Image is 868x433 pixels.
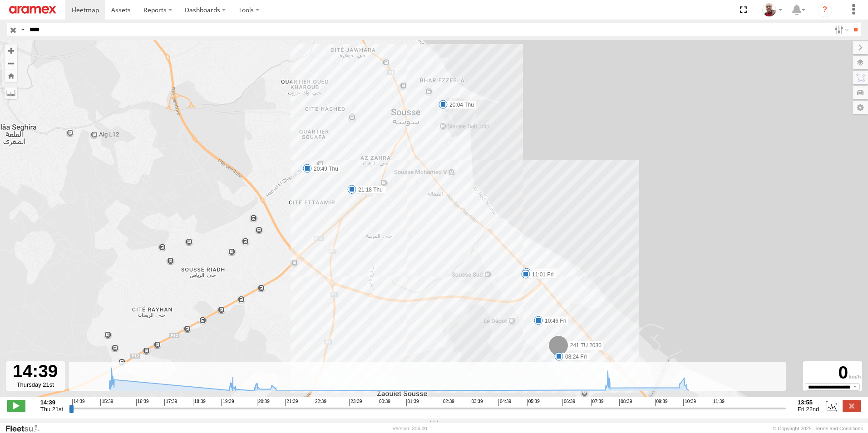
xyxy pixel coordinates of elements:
[406,399,419,406] span: 01:39
[100,399,113,406] span: 15:39
[843,400,861,412] label: Close
[853,101,868,114] label: Map Settings
[5,86,17,99] label: Measure
[712,399,725,406] span: 11:39
[591,399,604,406] span: 07:39
[498,399,511,406] span: 04:39
[831,23,850,36] label: Search Filter Options
[527,399,540,406] span: 05:39
[443,101,477,109] label: 20:04 Thu
[285,399,298,406] span: 21:39
[470,399,483,406] span: 03:39
[562,399,575,406] span: 06:39
[655,399,668,406] span: 09:39
[570,342,602,349] span: 241 TU 2030
[9,6,56,14] img: aramex-logo.svg
[5,57,17,69] button: Zoom out
[136,399,149,406] span: 16:39
[193,399,206,406] span: 18:39
[164,399,177,406] span: 17:39
[352,186,385,194] label: 21:18 Thu
[538,317,569,325] label: 10:46 Fri
[40,399,63,406] strong: 14:39
[619,399,632,406] span: 08:39
[257,399,270,406] span: 20:39
[526,271,556,279] label: 11:01 Fri
[5,424,47,433] a: Visit our Website
[683,399,696,406] span: 10:39
[798,399,819,406] strong: 13:55
[527,269,557,277] label: 10:53 Fri
[5,44,17,57] button: Zoom in
[221,399,234,406] span: 19:39
[7,400,25,412] label: Play/Stop
[5,69,17,82] button: Zoom Home
[307,165,341,173] label: 20:49 Thu
[818,3,832,17] i: ?
[442,399,454,406] span: 02:39
[815,426,863,431] a: Terms and Conditions
[559,353,589,361] label: 08:24 Fri
[314,399,326,406] span: 22:39
[773,426,863,431] div: © Copyright 2025 -
[804,363,861,383] div: 0
[349,399,362,406] span: 23:39
[72,399,85,406] span: 14:39
[19,23,26,36] label: Search Query
[759,3,785,17] div: Majdi Ghannoudi
[798,406,819,413] span: Fri 22nd Aug 2025
[393,426,427,431] div: Version: 306.00
[40,406,63,413] span: Thu 21st Aug 2025
[378,399,390,406] span: 00:39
